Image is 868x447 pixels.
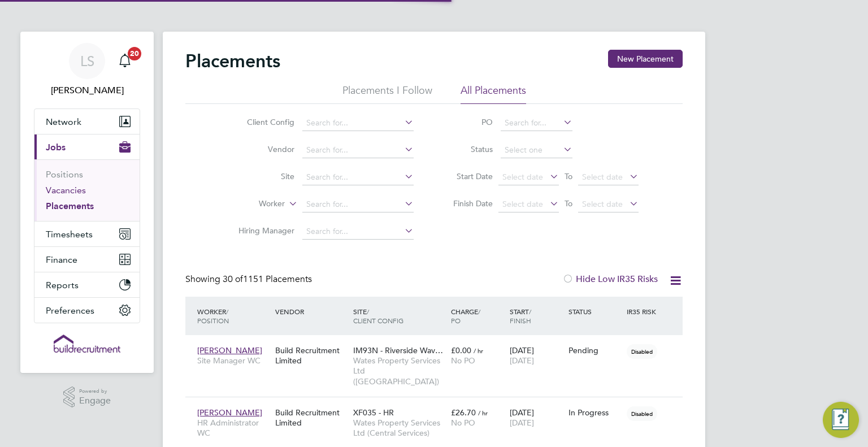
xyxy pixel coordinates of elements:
button: Preferences [34,298,140,323]
input: Search for... [302,224,414,240]
button: Timesheets [34,222,140,246]
div: Status [566,301,624,322]
div: IR35 Risk [624,301,663,322]
span: Disabled [627,406,657,421]
h2: Placements [185,50,280,72]
a: [PERSON_NAME]HR Administrator WCBuild Recruitment LimitedXF035 - HRWates Property Services Ltd (C... [194,401,683,411]
span: / Position [197,307,229,325]
a: Positions [46,169,83,180]
span: / Finish [510,307,531,325]
span: Select date [582,172,623,182]
span: [DATE] [510,418,534,428]
span: 20 [128,47,141,60]
label: Start Date [442,171,493,181]
img: buildrec-logo-retina.png [54,335,120,353]
span: / hr [474,346,483,355]
span: IM93N - Riverside Wav… [353,345,443,355]
span: [PERSON_NAME] [197,345,262,355]
li: All Placements [461,84,526,104]
span: 30 of [223,274,243,285]
label: Status [442,144,493,154]
span: Site Manager WC [197,355,270,366]
span: To [561,196,576,211]
div: Site [350,301,448,331]
a: [PERSON_NAME]Site Manager WCBuild Recruitment LimitedIM93N - Riverside Wav…Wates Property Service... [194,339,683,349]
span: 1151 Placements [223,274,312,285]
span: No PO [451,418,475,428]
input: Search for... [302,115,414,131]
div: Pending [568,345,622,355]
span: / Client Config [353,307,403,325]
input: Search for... [302,142,414,158]
label: Site [229,171,294,181]
span: Network [46,116,81,127]
button: Reports [34,272,140,297]
button: Finance [34,247,140,272]
div: Worker [194,301,272,331]
div: Jobs [34,159,140,221]
input: Select one [501,142,572,158]
label: Client Config [229,117,294,127]
div: Showing [185,274,314,285]
span: / PO [451,307,480,325]
label: Vendor [229,144,294,154]
span: Wates Property Services Ltd ([GEOGRAPHIC_DATA]) [353,355,445,387]
span: [PERSON_NAME] [197,407,262,418]
button: New Placement [608,50,683,68]
span: Select date [582,199,623,209]
span: HR Administrator WC [197,418,270,438]
span: Wates Property Services Ltd (Central Services) [353,418,445,438]
a: 20 [114,43,136,79]
a: Vacancies [46,185,86,196]
div: Start [507,301,566,331]
div: Charge [448,301,507,331]
input: Search for... [302,197,414,212]
li: Placements I Follow [342,84,432,104]
input: Search for... [501,115,572,131]
span: Preferences [46,305,94,316]
input: Search for... [302,170,414,185]
label: Worker [220,198,285,210]
div: [DATE] [507,340,566,371]
div: Build Recruitment Limited [272,340,350,371]
span: To [561,169,576,184]
label: Hiring Manager [229,225,294,236]
div: In Progress [568,407,622,418]
span: No PO [451,355,475,366]
span: Select date [502,199,543,209]
button: Jobs [34,134,140,159]
span: Disabled [627,344,657,359]
div: [DATE] [507,402,566,433]
span: Finance [46,254,77,265]
span: Powered by [79,387,111,396]
a: Go to home page [34,335,140,353]
span: Timesheets [46,229,93,240]
span: £0.00 [451,345,471,355]
label: Finish Date [442,198,493,209]
label: PO [442,117,493,127]
label: Hide Low IR35 Risks [562,274,658,285]
a: LS[PERSON_NAME] [34,43,140,97]
span: / hr [478,409,488,417]
span: XF035 - HR [353,407,394,418]
span: Jobs [46,142,66,153]
div: Vendor [272,301,350,322]
span: Reports [46,280,79,290]
span: Leah Seber [34,84,140,97]
div: Build Recruitment Limited [272,402,350,433]
span: Select date [502,172,543,182]
span: [DATE] [510,355,534,366]
a: Powered byEngage [63,387,111,408]
button: Engage Resource Center [823,402,859,438]
span: Engage [79,396,111,406]
span: LS [80,54,94,68]
button: Network [34,109,140,134]
a: Placements [46,201,94,211]
span: £26.70 [451,407,476,418]
nav: Main navigation [20,32,154,373]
